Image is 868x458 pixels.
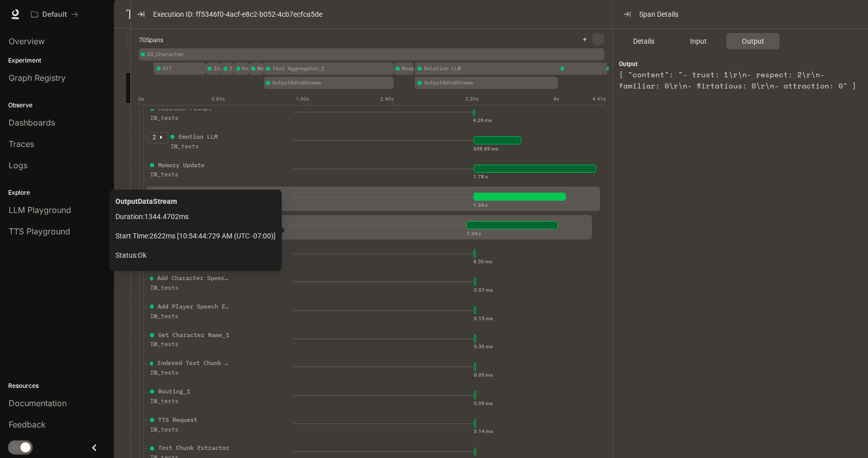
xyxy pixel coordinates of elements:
div: 0.36 ms [474,343,493,351]
div: IW_tests [170,142,252,151]
text: 0.80s [212,96,225,102]
span: Relation LLM [424,65,557,73]
text: 1.60s [296,96,309,102]
div: Add Player Speech Event IW_tests [148,302,231,327]
div: Input (Text/Audio/Trigger/Action) [154,63,157,75]
text: 2.40s [380,96,394,102]
div: OutputDataStream [115,196,276,207]
div: OutputDataStream [264,77,393,89]
span: Status [126,49,155,76]
div: Memory Update [158,161,204,170]
div: Emotion LLM [178,132,218,142]
div: Output Goal [234,63,237,75]
span: OutputDataStream [272,79,393,87]
div: Relation LLM [178,189,221,198]
div: Add Character Speech Event [157,273,231,283]
div: Response Safety Check [394,63,414,75]
div: Memory Retrieve [249,63,264,75]
button: Execution ID:ff5346f0-4acf-e8c2-b052-4cb7ecfca5de [149,6,339,22]
div: Text Chunk Extractor [158,443,229,453]
div: Save Memory [604,63,607,75]
div: IW_tests [150,312,231,321]
div: IW_tests [150,340,231,349]
text: 0s [138,96,144,102]
div: Add Character Speech Event IW_tests [148,273,231,299]
button: Output [726,33,780,49]
span: + [583,36,587,43]
div: 0.07 ms [474,286,493,294]
div: 0.15 ms [474,315,493,323]
div: Update Relation State [558,63,561,75]
span: Memory Retrieve [257,65,268,73]
div: Emotion LLM IW_tests [168,132,252,158]
article: 2 [153,133,156,142]
div: Memory Update IW_tests [148,161,231,186]
div: LLMResponse To TextStream [264,63,267,75]
div: IW_tests [150,283,231,293]
div: 4.26 ms [473,116,492,125]
div: OutputDataStream [415,77,418,89]
span: Knowledge [242,65,253,73]
div: 8.50 ms [473,258,492,266]
div: Knowledge [234,63,249,75]
span: Intent [229,65,237,73]
div: 0.05 ms [474,371,493,379]
span: OutputDataStream [424,79,557,87]
div: Indexed Text Chunk to Text IW_tests [148,358,231,384]
button: Input [671,33,725,49]
span: ff5346f0-4acf-e8c2-b052-4cb7ecfca5de [196,9,322,20]
div: Text Aggregator_1 [264,63,393,75]
h1: Traces [126,4,159,24]
div: Goals [233,63,236,75]
span: Start Time: 2622 ms [ 10:54:44:729 AM (UTC -07:00) ] [115,230,276,241]
div: 1.34 s [466,230,481,238]
div: Routing_1 IW_tests [148,387,231,412]
span: caret-right [159,135,164,140]
div: Routing_1 [158,387,190,396]
button: Details [617,33,670,49]
div: Get Character Name_1 [158,330,229,340]
span: Span Details [639,9,678,20]
div: Get Character Name_1 IW_tests [148,330,231,356]
div: IW_tests [150,113,231,123]
span: Response Safety Check [402,65,418,73]
span: STT [163,65,206,73]
div: STT [155,63,206,75]
span: Input [690,36,706,47]
div: Add Player Speech Event [158,302,231,312]
text: 4.41s [592,96,606,102]
div: Get Player Name_2 [416,63,419,75]
span: Text Aggregator_1 [272,65,393,73]
div: IW_tests [150,425,231,435]
button: + [579,33,591,45]
div: 0.09 ms [474,400,493,408]
span: Duration: 1344.4702 ms [115,211,276,222]
div: IG_Character [139,48,604,60]
span: Details [633,36,654,47]
div: IW_tests [150,396,231,406]
span: Status: Ok [115,250,276,261]
span: 70 Spans [139,36,163,45]
div: 1.78 s [473,173,488,181]
div: IW_tests [150,368,231,378]
div: 1.34 s [473,201,488,209]
span: Output [741,36,764,47]
text: 4s [553,96,559,102]
div: Relation LLM IW_tests [168,189,252,214]
span: Execution ID: [153,9,194,20]
button: All workspaces [26,4,83,24]
div: IW_tests [150,170,231,179]
p: Default [42,10,67,19]
span: IG_Character [147,50,604,58]
div: Indexed Text Chunk to Text [157,358,231,368]
div: TTS Request IW_tests [148,415,231,441]
span: Output [619,59,638,69]
div: Input Safety Check [205,63,221,75]
div: Relation LLM [415,63,557,75]
button: - [592,33,604,45]
div: Text Stream Safety [415,63,418,75]
article: { "content": "- trust: 1\r\n- respect: 2\r\n- familiar: 0\r\n- flirtatious: 0\r\n- attraction: 0" } [619,69,866,91]
div: 0.14 ms [474,428,493,436]
text: 3.20s [465,96,478,102]
div: TTS Request [158,415,197,425]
